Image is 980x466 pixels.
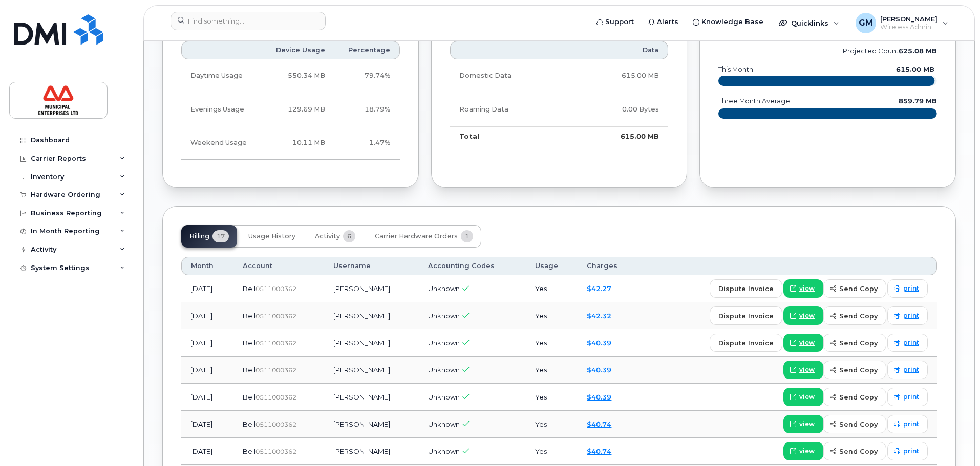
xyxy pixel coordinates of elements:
td: Yes [526,302,578,329]
td: 0.00 Bytes [571,93,668,126]
span: send copy [839,284,878,294]
span: print [903,311,919,320]
text: three month average [718,97,790,105]
td: [DATE] [181,302,233,329]
span: Bell [243,339,255,347]
tr: Weekdays from 6:00pm to 8:00am [181,93,400,126]
a: Knowledge Base [686,12,771,32]
span: 1 [461,230,473,242]
td: Evenings Usage [181,93,262,126]
a: view [783,442,823,460]
div: Gillian MacNeill [848,13,955,33]
input: Find something... [171,12,326,30]
span: send copy [839,365,878,375]
span: Carrier Hardware Orders [375,232,458,240]
span: send copy [839,447,878,456]
span: Knowledge Base [701,17,763,27]
span: view [799,284,815,293]
span: 0511000362 [255,285,296,293]
span: send copy [839,338,878,348]
th: Accounting Codes [419,257,526,275]
span: send copy [839,392,878,402]
a: $42.27 [587,284,611,293]
th: Data [571,41,668,59]
span: print [903,419,919,429]
tr: Friday from 6:00pm to Monday 8:00am [181,126,400,160]
span: [PERSON_NAME] [880,15,938,23]
span: Unknown [428,447,460,455]
span: Quicklinks [791,19,828,27]
button: send copy [823,442,886,460]
text: projected count [843,47,937,55]
span: Unknown [428,366,460,374]
td: [PERSON_NAME] [324,438,419,465]
td: [PERSON_NAME] [324,302,419,329]
span: view [799,365,815,374]
td: Domestic Data [450,59,571,93]
th: Account [233,257,324,275]
button: send copy [823,279,886,298]
a: print [887,306,928,325]
span: Bell [243,420,255,428]
span: print [903,284,919,293]
button: send copy [823,415,886,433]
th: Month [181,257,233,275]
a: print [887,279,928,298]
a: $40.39 [587,366,611,374]
span: view [799,392,815,402]
a: Alerts [641,12,686,32]
a: view [783,306,823,325]
td: [PERSON_NAME] [324,357,419,384]
td: [PERSON_NAME] [324,384,419,411]
a: print [887,334,928,352]
span: send copy [839,311,878,321]
span: print [903,338,919,347]
span: Bell [243,447,255,455]
td: Weekend Usage [181,126,262,160]
span: 0511000362 [255,339,296,347]
td: Roaming Data [450,93,571,126]
span: Bell [243,393,255,401]
span: print [903,392,919,402]
span: Unknown [428,312,460,320]
button: dispute invoice [710,334,782,352]
span: 0511000362 [255,366,296,374]
span: print [903,447,919,456]
td: [DATE] [181,438,233,465]
button: dispute invoice [710,279,782,298]
div: Quicklinks [772,13,846,33]
th: Usage [526,257,578,275]
span: dispute invoice [718,311,774,321]
span: Bell [243,284,255,293]
td: 1.47% [334,126,400,160]
span: 0511000362 [255,448,296,455]
a: view [783,334,823,352]
span: Bell [243,312,255,320]
a: $40.74 [587,447,611,455]
td: Yes [526,275,578,302]
button: send copy [823,334,886,352]
td: Yes [526,357,578,384]
span: view [799,338,815,347]
a: print [887,361,928,379]
td: Yes [526,384,578,411]
span: 6 [343,230,355,242]
td: [PERSON_NAME] [324,275,419,302]
text: 615.00 MB [897,65,935,73]
td: 550.34 MB [262,59,334,93]
span: 0511000362 [255,420,296,428]
td: [DATE] [181,357,233,384]
span: dispute invoice [718,284,774,294]
a: $42.32 [587,312,611,320]
td: 129.69 MB [262,93,334,126]
a: view [783,279,823,298]
span: Unknown [428,393,460,401]
td: [DATE] [181,329,233,357]
a: print [887,415,928,433]
td: 18.79% [334,93,400,126]
span: send copy [839,419,878,429]
span: dispute invoice [718,338,774,348]
button: dispute invoice [710,306,782,325]
td: [PERSON_NAME] [324,329,419,357]
span: Activity [315,232,340,240]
